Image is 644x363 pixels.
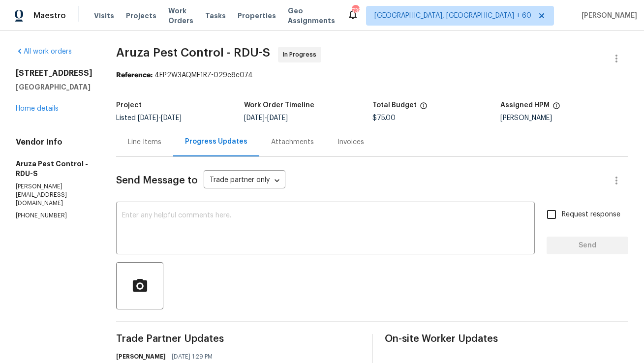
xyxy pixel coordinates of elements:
span: Properties [238,11,276,21]
span: Visits [94,11,114,21]
h5: Assigned HPM [500,102,550,109]
span: On-site Worker Updates [385,334,629,344]
span: Work Orders [168,6,193,26]
span: Request response [562,210,620,220]
span: [DATE] [267,115,288,121]
span: Tasks [205,12,226,19]
h5: Aruza Pest Control - RDU-S [16,159,92,179]
span: [DATE] [138,115,158,121]
span: Maestro [33,11,66,21]
span: Send Message to [116,176,198,185]
a: All work orders [16,48,72,55]
div: Line Items [128,137,161,147]
span: [PERSON_NAME] [578,11,637,21]
span: In Progress [283,50,320,60]
h5: Total Budget [372,102,417,109]
h4: Vendor Info [16,137,92,147]
div: Progress Updates [185,137,247,147]
span: [DATE] 1:29 PM [172,352,213,362]
span: - [244,115,288,121]
span: Listed [116,115,182,121]
span: The hpm assigned to this work order. [552,102,560,115]
span: Geo Assignments [288,6,335,26]
span: The total cost of line items that have been proposed by Opendoor. This sum includes line items th... [420,102,428,115]
div: 4EP2W3AQME1RZ-029e8e074 [116,70,628,80]
div: 735 [352,6,359,16]
span: [DATE] [244,115,265,121]
span: [GEOGRAPHIC_DATA], [GEOGRAPHIC_DATA] + 60 [374,11,531,21]
h6: [PERSON_NAME] [116,352,166,362]
span: Trade Partner Updates [116,334,360,344]
div: Trade partner only [204,173,285,189]
h5: Project [116,102,142,109]
p: [PHONE_NUMBER] [16,212,92,220]
b: Reference: [116,72,153,79]
a: Home details [16,105,59,112]
h2: [STREET_ADDRESS] [16,68,92,78]
span: Projects [126,11,156,21]
div: [PERSON_NAME] [500,115,628,121]
span: $75.00 [372,115,396,121]
h5: [GEOGRAPHIC_DATA] [16,82,92,92]
div: Invoices [337,137,364,147]
p: [PERSON_NAME][EMAIL_ADDRESS][DOMAIN_NAME] [16,182,92,208]
div: Attachments [271,137,314,147]
span: - [138,115,182,121]
span: [DATE] [161,115,182,121]
span: Aruza Pest Control - RDU-S [116,47,270,59]
h5: Work Order Timeline [244,102,314,109]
